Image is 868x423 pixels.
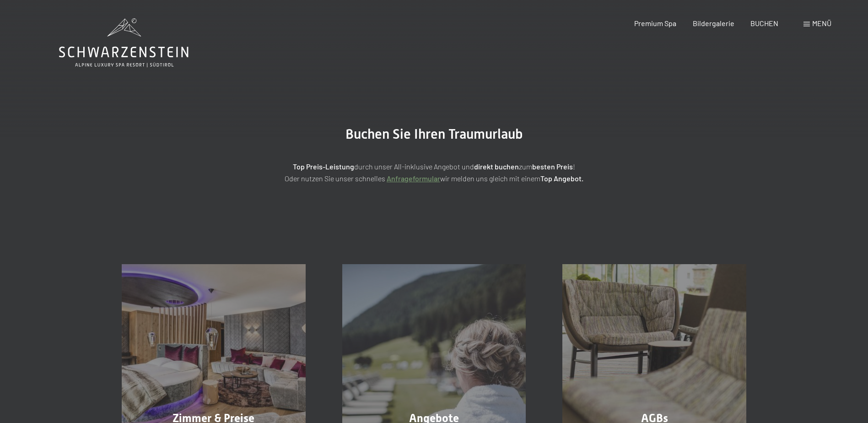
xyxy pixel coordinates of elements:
[540,174,583,183] strong: Top Angebot.
[634,19,676,27] a: Premium Spa
[474,162,519,171] strong: direkt buchen
[532,162,573,171] strong: besten Preis
[750,19,778,27] a: BUCHEN
[345,126,523,142] span: Buchen Sie Ihren Traumurlaub
[387,174,440,183] a: Anfrageformular
[693,19,734,27] a: Bildergalerie
[812,19,831,27] span: Menü
[205,161,663,184] p: durch unser All-inklusive Angebot und zum ! Oder nutzen Sie unser schnelles wir melden uns gleich...
[293,162,354,171] strong: Top Preis-Leistung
